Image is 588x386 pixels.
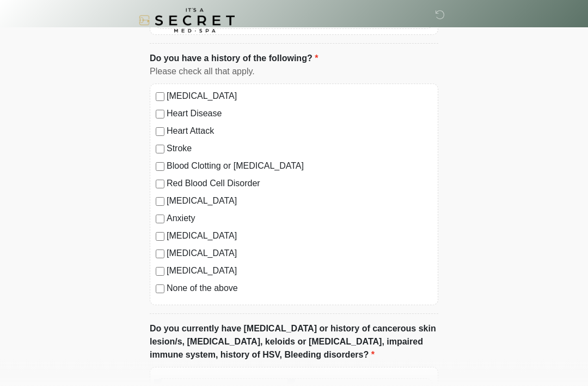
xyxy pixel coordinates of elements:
[167,282,432,295] label: None of the above
[167,212,432,225] label: Anxiety
[139,8,235,33] img: It's A Secret Med Spa Logo
[167,125,432,138] label: Heart Attack
[167,108,432,121] label: Heart Disease
[167,247,432,260] label: [MEDICAL_DATA]
[156,180,164,189] input: Red Blood Cell Disorder
[167,195,432,208] label: [MEDICAL_DATA]
[156,163,164,171] input: Blood Clotting or [MEDICAL_DATA]
[150,52,318,66] label: Do you have a history of the following?
[156,110,164,119] input: Heart Disease
[156,198,164,206] input: [MEDICAL_DATA]
[150,323,438,362] label: Do you currently have [MEDICAL_DATA] or history of cancerous skin lesion/s, [MEDICAL_DATA], keloi...
[156,268,164,276] input: [MEDICAL_DATA]
[156,233,164,241] input: [MEDICAL_DATA]
[156,250,164,259] input: [MEDICAL_DATA]
[167,230,432,243] label: [MEDICAL_DATA]
[167,142,432,156] label: Stroke
[167,177,432,191] label: Red Blood Cell Disorder
[156,145,164,154] input: Stroke
[167,90,432,103] label: [MEDICAL_DATA]
[167,265,432,278] label: [MEDICAL_DATA]
[156,215,164,224] input: Anxiety
[167,160,432,173] label: Blood Clotting or [MEDICAL_DATA]
[150,66,438,79] div: Please check all that apply.
[156,285,164,294] input: None of the above
[156,128,164,136] input: Heart Attack
[156,93,164,102] input: [MEDICAL_DATA]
